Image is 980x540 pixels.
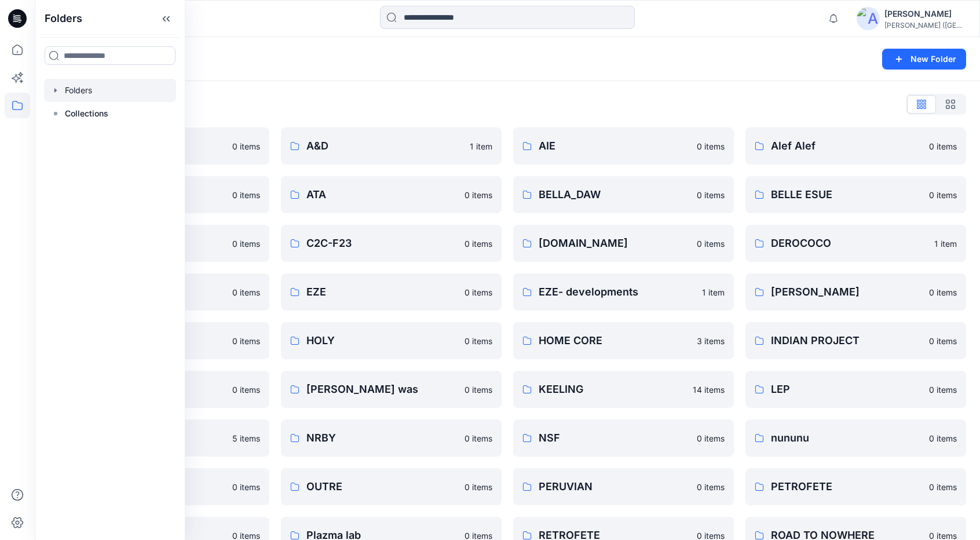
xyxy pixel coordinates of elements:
a: KEELING14 items [513,371,734,408]
p: PETROFETE [771,479,922,495]
p: Alef Alef [771,138,922,154]
p: 0 items [465,384,492,396]
a: PERUVIAN0 items [513,468,734,505]
a: NSF0 items [513,419,734,457]
p: [DOMAIN_NAME] [539,235,690,251]
p: ATA [306,187,458,203]
p: AIE [539,138,690,154]
p: 0 items [465,286,492,298]
p: KEELING [539,381,686,397]
p: HOLY [306,333,458,349]
a: A&D1 item [281,127,502,165]
p: 0 items [929,335,957,347]
a: HOME CORE3 items [513,322,734,359]
p: 1 item [470,140,492,152]
a: [PERSON_NAME] was0 items [281,371,502,408]
a: BELLE ESUE0 items [745,176,966,213]
a: INDIAN PROJECT0 items [745,322,966,359]
p: 14 items [693,384,725,396]
p: 0 items [465,432,492,444]
p: 3 items [697,335,725,347]
p: 0 items [929,286,957,298]
p: 0 items [232,286,260,298]
p: A&D [306,138,463,154]
a: AIE0 items [513,127,734,165]
p: 0 items [465,481,492,493]
a: DEROCOCO1 item [745,225,966,262]
p: DEROCOCO [771,235,927,251]
p: 0 items [232,140,260,152]
a: LEP0 items [745,371,966,408]
p: INDIAN PROJECT [771,333,922,349]
p: 0 items [232,238,260,250]
p: 0 items [929,481,957,493]
p: [PERSON_NAME] was [306,381,458,397]
a: OUTRE0 items [281,468,502,505]
a: HOLY0 items [281,322,502,359]
p: 0 items [465,238,492,250]
p: 1 item [934,238,957,250]
p: EZE- developments [539,284,695,300]
p: 0 items [697,189,725,201]
p: C2C-F23 [306,235,458,251]
p: NSF [539,430,690,446]
p: 0 items [697,140,725,152]
a: EZE0 items [281,273,502,311]
p: 0 items [929,189,957,201]
a: BELLA_DAW0 items [513,176,734,213]
p: 0 items [465,189,492,201]
p: 0 items [929,384,957,396]
a: C2C-F230 items [281,225,502,262]
a: EZE- developments1 item [513,273,734,311]
p: 0 items [232,189,260,201]
p: PERUVIAN [539,479,690,495]
a: Alef Alef0 items [745,127,966,165]
button: New Folder [882,49,966,70]
p: LEP [771,381,922,397]
p: 0 items [232,335,260,347]
p: HOME CORE [539,333,690,349]
a: [DOMAIN_NAME]0 items [513,225,734,262]
p: nununu [771,430,922,446]
a: NRBY0 items [281,419,502,457]
p: 1 item [702,286,725,298]
p: OUTRE [306,479,458,495]
a: nununu0 items [745,419,966,457]
p: Collections [65,107,108,121]
p: 0 items [929,432,957,444]
a: ATA0 items [281,176,502,213]
p: 0 items [929,140,957,152]
p: 0 items [465,335,492,347]
div: [PERSON_NAME] [884,7,966,21]
a: PETROFETE0 items [745,468,966,505]
p: 5 items [232,432,260,444]
img: avatar [857,7,880,30]
a: [PERSON_NAME]0 items [745,273,966,311]
p: EZE [306,284,458,300]
div: [PERSON_NAME] ([GEOGRAPHIC_DATA]) Exp... [884,21,966,30]
p: 0 items [697,432,725,444]
p: NRBY [306,430,458,446]
p: BELLE ESUE [771,187,922,203]
p: BELLA_DAW [539,187,690,203]
p: [PERSON_NAME] [771,284,922,300]
p: 0 items [697,238,725,250]
p: 0 items [697,481,725,493]
p: 0 items [232,384,260,396]
p: 0 items [232,481,260,493]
